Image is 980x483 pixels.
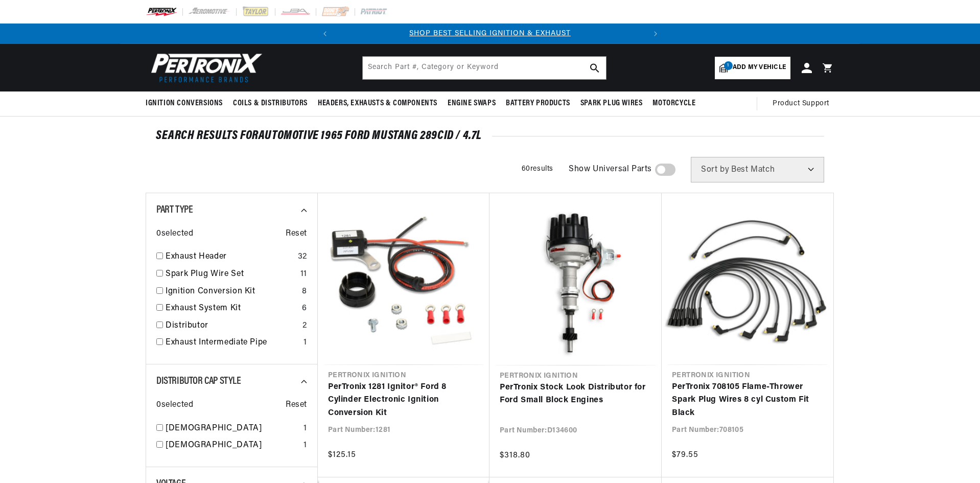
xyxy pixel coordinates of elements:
[302,285,307,298] div: 8
[315,24,335,44] button: Translation missing: en.sections.announcements.previous_announcement
[156,205,193,215] span: Part Type
[156,227,193,241] span: 0 selected
[286,399,307,412] span: Reset
[701,166,729,174] span: Sort by
[120,24,860,44] slideshow-component: Translation missing: en.sections.announcements.announcement_bar
[300,268,307,281] div: 11
[363,57,606,79] input: Search Part #, Category or Keyword
[584,57,606,79] button: search button
[652,98,695,109] span: Motorcycle
[304,336,307,350] div: 1
[146,91,228,116] summary: Ignition Conversions
[318,98,437,109] span: Headers, Exhausts & Components
[335,28,645,39] div: Announcement
[773,91,834,116] summary: Product Support
[448,98,496,109] span: Engine Swaps
[304,439,307,452] div: 1
[302,302,307,315] div: 6
[166,319,298,333] a: Distributor
[522,165,553,173] span: 60 results
[691,157,824,182] select: Sort by
[166,285,298,298] a: Ignition Conversion Kit
[286,227,307,241] span: Reset
[569,163,652,176] span: Show Universal Parts
[733,63,786,73] span: Add my vehicle
[672,381,823,420] a: PerTronix 708105 Flame-Thrower Spark Plug Wires 8 cyl Custom Fit Black
[506,98,570,109] span: Battery Products
[156,399,193,412] span: 0 selected
[146,98,223,109] span: Ignition Conversions
[302,319,307,333] div: 2
[156,131,824,141] div: SEARCH RESULTS FOR Automotive 1965 Ford Mustang 289cid / 4.7L
[313,91,442,116] summary: Headers, Exhausts & Components
[233,98,308,109] span: Coils & Distributors
[647,91,701,116] summary: Motorcycle
[442,91,501,116] summary: Engine Swaps
[501,91,575,116] summary: Battery Products
[773,98,829,109] span: Product Support
[166,439,299,452] a: [DEMOGRAPHIC_DATA]
[409,30,571,37] a: SHOP BEST SELLING IGNITION & EXHAUST
[228,91,313,116] summary: Coils & Distributors
[166,268,296,281] a: Spark Plug Wire Set
[335,28,645,39] div: 1 of 2
[328,381,479,420] a: PerTronix 1281 Ignitor® Ford 8 Cylinder Electronic Ignition Conversion Kit
[156,376,241,386] span: Distributor Cap Style
[724,61,733,70] span: 1
[298,250,307,264] div: 32
[500,381,651,407] a: PerTronix Stock Look Distributor for Ford Small Block Engines
[166,422,299,435] a: [DEMOGRAPHIC_DATA]
[575,91,648,116] summary: Spark Plug Wires
[166,302,298,315] a: Exhaust System Kit
[580,98,643,109] span: Spark Plug Wires
[645,24,666,44] button: Translation missing: en.sections.announcements.next_announcement
[166,250,294,264] a: Exhaust Header
[146,50,263,85] img: Pertronix
[166,336,299,350] a: Exhaust Intermediate Pipe
[715,57,790,79] a: 1Add my vehicle
[304,422,307,435] div: 1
